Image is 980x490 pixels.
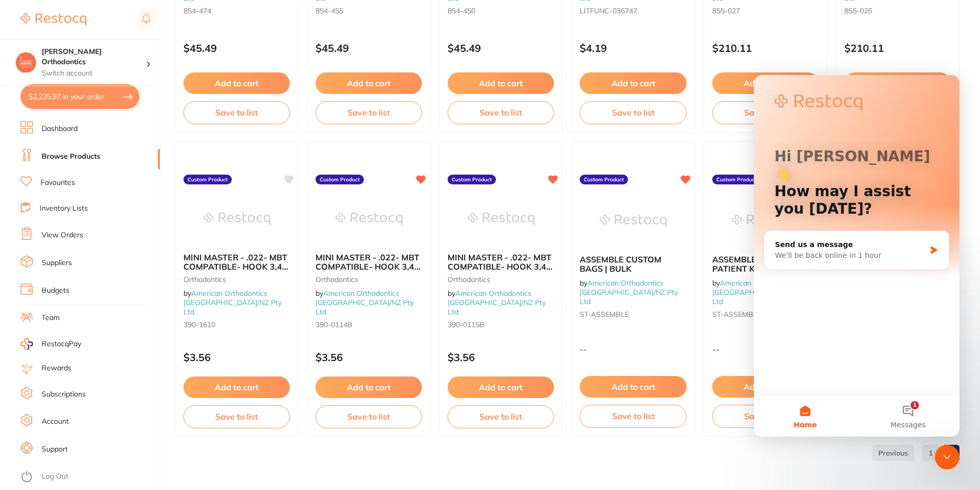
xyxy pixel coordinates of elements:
button: Add to cart [712,72,819,94]
p: $45.49 [183,42,290,54]
img: MINI MASTER - .022- MBT COMPATIBLE- HOOK 3,4,5 | Upper 1st Bicuspid Right [336,193,402,244]
a: Support [42,444,68,455]
button: Add to cart [580,72,686,94]
button: Save to list [580,101,686,124]
a: 1 [922,443,939,463]
b: MINI MASTER - .022- MBT COMPATIBLE- HOOK 3,4,5 | Upper 1st Bicuspid Right [316,253,422,272]
img: ASSEMBLE CUSTOM BAGS | BULK [600,195,667,247]
p: $210.11 [712,42,819,54]
span: 390-1610 [183,320,215,329]
a: 2 [943,443,959,463]
span: by [316,289,414,317]
img: Restocq Logo [21,13,86,26]
button: Save to list [712,405,819,427]
span: LITFUNC-036747 [580,6,637,15]
span: by [183,289,282,317]
p: $3.56 [448,351,554,363]
span: 390-0114B [316,320,353,329]
label: Custom Product [448,175,496,185]
button: Add to cart [316,72,422,94]
span: ASSEMBLE SINGLE PATIENT KIT IN STICKY TRAYS (806 TRAYS) [712,254,811,284]
img: Harris Orthodontics [16,52,36,72]
b: MINI MASTER - .022- MBT COMPATIBLE- HOOK 3,4,5 | Lower Central Right [183,253,290,272]
span: ST-ASSEMBLE [580,310,629,319]
a: Rewards [42,363,71,373]
span: MINI MASTER - .022- MBT COMPATIBLE- HOOK 3,4,5 | Upper 1st [MEDICAL_DATA] Right [316,252,421,291]
b: ASSEMBLE CUSTOM BAGS | BULK [580,255,686,274]
h4: Harris Orthodontics [42,47,146,67]
span: ST-ASSEMBLE [712,310,762,319]
button: Save to list [183,101,290,124]
a: Dashboard [42,124,78,134]
p: $210.11 [844,42,951,54]
img: MINI MASTER - .022- MBT COMPATIBLE- HOOK 3,4,5 | Upper 2nd Bicuspid Left [468,193,534,244]
p: $4.19 [580,42,686,54]
span: RestocqPay [42,339,81,349]
a: Restocq Logo [21,8,86,31]
button: Save to list [183,405,290,428]
a: American Orthodontics [GEOGRAPHIC_DATA]/NZ Pty Ltd [712,278,810,307]
button: Save to list [448,405,554,428]
a: Account [42,417,69,427]
button: Add to cart [316,376,422,398]
button: Log Out [21,469,157,485]
p: $45.49 [448,42,554,54]
button: Save to list [448,101,554,124]
button: Save to list [580,405,686,427]
a: Team [42,313,60,323]
span: by [448,289,546,317]
a: American Orthodontics [GEOGRAPHIC_DATA]/NZ Pty Ltd [316,289,414,317]
span: 855-027 [712,6,740,15]
span: 854-474 [183,6,211,15]
button: Save to list [316,101,422,124]
a: Favourites [41,178,75,188]
button: Add to cart [183,72,290,94]
button: Save to list [316,405,422,428]
span: 854-450 [448,6,475,15]
small: orthodontics [448,275,554,284]
b: ASSEMBLE SINGLE PATIENT KIT IN STICKY TRAYS (806 TRAYS) [712,255,819,274]
a: Subscriptions [42,389,86,400]
div: -- [571,345,694,354]
label: Custom Product [316,175,364,185]
div: -- [704,345,827,354]
button: Add to cart [580,376,686,398]
span: 854-455 [316,6,343,15]
button: $2,225.97 in your order [21,84,139,109]
label: Custom Product [580,175,628,185]
img: ASSEMBLE SINGLE PATIENT KIT IN STICKY TRAYS (806 TRAYS) [732,195,799,247]
p: $45.49 [316,42,422,54]
img: RestocqPay [21,338,33,350]
a: Log Out [42,472,68,482]
iframe: Intercom live chat [754,75,959,437]
a: American Orthodontics [GEOGRAPHIC_DATA]/NZ Pty Ltd [183,289,282,317]
span: 390-0115B [448,320,485,329]
p: $3.56 [183,351,290,363]
span: by [712,278,810,307]
a: View Orders [42,230,83,240]
span: ASSEMBLE CUSTOM BAGS | BULK [580,254,661,274]
small: orthodontics [183,275,290,284]
a: Browse Products [42,152,100,162]
span: by [580,278,678,307]
a: American Orthodontics [GEOGRAPHIC_DATA]/NZ Pty Ltd [448,289,546,317]
img: MINI MASTER - .022- MBT COMPATIBLE- HOOK 3,4,5 | Lower Central Right [204,193,270,244]
button: Add to cart [448,376,554,398]
b: MINI MASTER - .022- MBT COMPATIBLE- HOOK 3,4,5 | Upper 2nd Bicuspid Left [448,253,554,272]
a: Budgets [42,286,69,296]
p: $3.56 [316,351,422,363]
button: Save to list [712,101,819,124]
iframe: Intercom live chat [935,445,959,469]
button: Add to cart [448,72,554,94]
a: RestocqPay [21,338,81,350]
a: Suppliers [42,258,72,268]
p: Switch account [42,68,146,79]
